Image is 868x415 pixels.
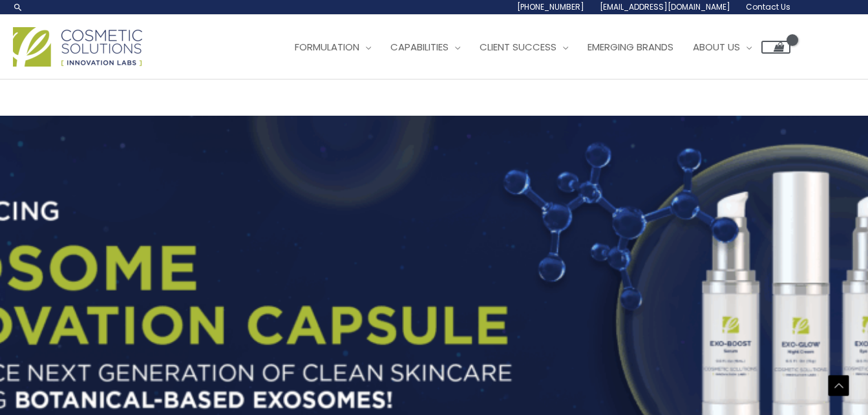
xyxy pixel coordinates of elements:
span: Formulation [295,40,359,54]
span: Emerging Brands [587,40,673,54]
span: Capabilities [390,40,449,54]
a: Search icon link [13,2,23,12]
nav: Site Navigation [275,28,790,67]
a: Capabilities [381,28,470,67]
a: Client Success [470,28,578,67]
span: [PHONE_NUMBER] [517,1,584,12]
span: Contact Us [746,1,790,12]
a: View Shopping Cart, empty [761,41,790,54]
a: Formulation [285,28,381,67]
span: Client Success [480,40,556,54]
a: About Us [683,28,761,67]
a: Emerging Brands [578,28,683,67]
span: [EMAIL_ADDRESS][DOMAIN_NAME] [600,1,730,12]
span: About Us [693,40,740,54]
img: Cosmetic Solutions Logo [13,27,142,67]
